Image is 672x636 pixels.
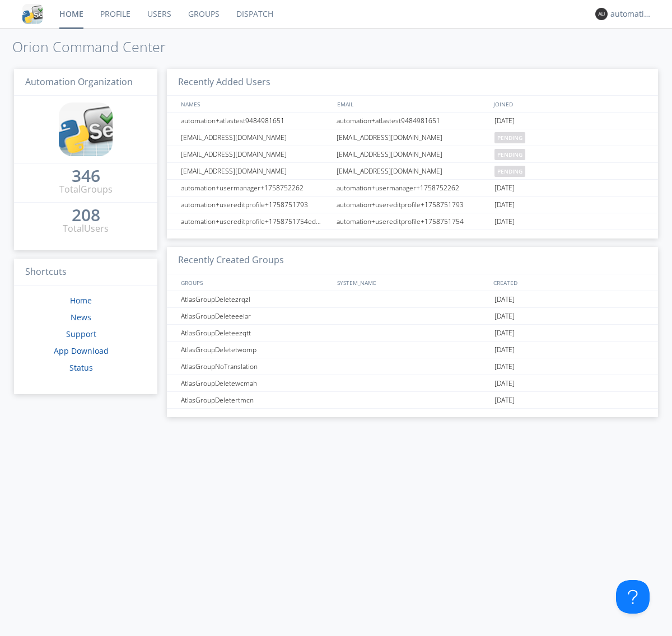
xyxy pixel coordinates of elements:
a: AtlasGroupDeletertmcn[DATE] [167,392,658,409]
span: [DATE] [494,358,515,375]
div: AtlasGroupDeleteeeiar [178,308,333,324]
span: pending [494,132,525,143]
a: automation+usereditprofile+1758751793automation+usereditprofile+1758751793[DATE] [167,197,658,213]
div: automation+atlas0032 [610,8,652,20]
div: [EMAIL_ADDRESS][DOMAIN_NAME] [178,163,333,179]
div: automation+usereditprofile+1758751793 [178,197,333,213]
div: AtlasGroupDeletertmcn [178,392,333,408]
div: automation+usereditprofile+1758751793 [334,197,492,213]
a: App Download [54,345,109,356]
span: pending [494,166,525,177]
span: [DATE] [494,342,515,358]
div: 208 [72,209,100,221]
div: Total Groups [59,183,113,196]
div: automation+atlastest9484981651 [178,113,333,129]
a: News [71,312,91,322]
div: AtlasGroupDeleteezqtt [178,325,333,341]
div: JOINED [491,96,647,112]
a: AtlasGroupDeleteeeiar[DATE] [167,308,658,325]
span: [DATE] [494,392,515,409]
a: [EMAIL_ADDRESS][DOMAIN_NAME][EMAIL_ADDRESS][DOMAIN_NAME]pending [167,146,658,163]
h3: Shortcuts [14,259,157,286]
a: AtlasGroupNoTranslation[DATE] [167,358,658,375]
a: AtlasGroupDeleteezqtt[DATE] [167,325,658,342]
span: [DATE] [494,197,515,213]
a: AtlasGroupDeletewcmah[DATE] [167,375,658,392]
a: Status [69,362,93,373]
a: Support [66,329,96,339]
div: GROUPS [178,274,332,291]
iframe: Toggle Customer Support [616,580,650,614]
a: [EMAIL_ADDRESS][DOMAIN_NAME][EMAIL_ADDRESS][DOMAIN_NAME]pending [167,163,658,180]
span: [DATE] [494,180,515,197]
div: automation+usereditprofile+1758751754editedautomation+usereditprofile+1758751754 [178,213,333,230]
div: [EMAIL_ADDRESS][DOMAIN_NAME] [334,146,492,162]
div: 346 [72,170,100,181]
span: [DATE] [494,325,515,342]
a: [EMAIL_ADDRESS][DOMAIN_NAME][EMAIL_ADDRESS][DOMAIN_NAME]pending [167,129,658,146]
div: [EMAIL_ADDRESS][DOMAIN_NAME] [334,163,492,179]
div: [EMAIL_ADDRESS][DOMAIN_NAME] [178,146,333,162]
div: [EMAIL_ADDRESS][DOMAIN_NAME] [178,129,333,146]
div: EMAIL [334,96,491,112]
span: [DATE] [494,213,515,230]
span: [DATE] [494,375,515,392]
img: cddb5a64eb264b2086981ab96f4c1ba7 [22,4,43,24]
a: AtlasGroupDeletezrqzl[DATE] [167,291,658,308]
div: Total Users [63,222,109,235]
div: AtlasGroupDeletewcmah [178,375,333,391]
img: 373638.png [595,8,608,20]
div: CREATED [491,274,647,291]
img: cddb5a64eb264b2086981ab96f4c1ba7 [59,102,113,156]
span: [DATE] [494,308,515,325]
div: AtlasGroupDeletetwomp [178,342,333,358]
div: automation+usermanager+1758752262 [178,180,333,196]
div: AtlasGroupNoTranslation [178,358,333,375]
div: [EMAIL_ADDRESS][DOMAIN_NAME] [334,129,492,146]
a: 208 [72,209,100,222]
a: Home [70,295,92,306]
a: automation+usermanager+1758752262automation+usermanager+1758752262[DATE] [167,180,658,197]
span: [DATE] [494,291,515,308]
a: 346 [72,170,100,183]
div: SYSTEM_NAME [334,274,491,291]
a: automation+usereditprofile+1758751754editedautomation+usereditprofile+1758751754automation+usered... [167,213,658,230]
h3: Recently Created Groups [167,247,658,274]
div: NAMES [178,96,332,112]
a: automation+atlastest9484981651automation+atlastest9484981651[DATE] [167,113,658,129]
div: AtlasGroupDeletezrqzl [178,291,333,307]
div: automation+usermanager+1758752262 [334,180,492,196]
div: automation+atlastest9484981651 [334,113,492,129]
div: automation+usereditprofile+1758751754 [334,213,492,230]
h3: Recently Added Users [167,69,658,96]
span: Automation Organization [25,76,133,88]
span: pending [494,149,525,160]
a: AtlasGroupDeletetwomp[DATE] [167,342,658,358]
span: [DATE] [494,113,515,129]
